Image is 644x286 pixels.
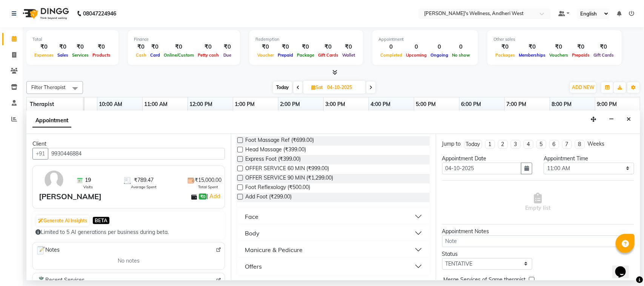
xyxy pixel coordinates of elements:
div: ₹0 [547,43,570,51]
div: Redemption [255,36,357,43]
button: Manicure & Pedicure [240,243,426,257]
span: ₹0 [199,194,207,200]
a: 5:00 PM [414,99,438,110]
span: Ongoing [429,52,450,58]
span: Package [295,52,316,58]
div: ₹0 [55,43,70,51]
li: 2 [498,140,508,149]
span: Packages [493,52,517,58]
div: Limited to 5 AI generations per business during beta. [35,228,222,236]
span: Visits [83,184,93,190]
div: ₹0 [70,43,91,51]
input: Search by Name/Mobile/Email/Code [48,148,225,160]
span: Prepaid [276,52,295,58]
span: Due [221,52,233,58]
button: +91 [32,148,48,160]
div: Manicure & Pedicure [245,245,303,254]
a: 3:00 PM [324,99,347,110]
span: Services [70,52,91,58]
div: Total [32,36,112,43]
button: Offers [240,260,426,273]
li: 6 [549,140,559,149]
div: Face [245,212,258,221]
span: Expenses [32,52,55,58]
a: 7:00 PM [505,99,529,110]
span: OFFER SERVICE 60 MIN (₹999.00) [245,165,329,174]
span: Filter Therapist [31,84,66,90]
div: ₹0 [493,43,517,51]
iframe: chat widget [612,256,636,278]
input: 2025-10-04 [325,82,363,93]
div: ₹0 [316,43,340,51]
li: 3 [511,140,521,149]
li: 1 [485,140,495,149]
img: avatar [43,169,65,191]
span: 19 [85,176,91,184]
div: ₹0 [592,43,616,51]
div: ₹0 [148,43,162,51]
button: Close [623,114,634,125]
div: ₹0 [255,43,276,51]
span: Notes [36,246,60,255]
span: No notes [118,257,140,265]
span: Cash [134,52,148,58]
span: Foot Massage Ref (₹699.00) [245,136,314,146]
span: Therapist [30,101,54,108]
a: 12:00 PM [188,99,215,110]
input: yyyy-mm-dd [442,163,522,174]
span: Add Foot (₹299.00) [245,193,292,202]
span: Express Foot (₹399.00) [245,155,301,165]
span: Online/Custom [162,52,196,58]
div: Status [442,250,533,258]
div: Finance [134,36,234,43]
div: Appointment Date [442,155,533,163]
li: 8 [575,140,585,149]
div: Appointment [378,36,472,43]
a: Add [208,192,221,201]
div: ₹0 [91,43,112,51]
div: Appointment Notes [442,228,634,235]
span: Vouchers [547,52,570,58]
div: Offers [245,262,262,271]
div: Weeks [588,140,605,148]
a: 8:00 PM [550,99,574,110]
span: Today [273,81,292,93]
span: Empty list [526,193,551,212]
span: Completed [378,52,404,58]
div: ₹0 [295,43,316,51]
a: 10:00 AM [97,99,124,110]
button: Body [240,226,426,240]
div: Today [466,140,480,148]
div: Client [32,140,225,148]
div: 0 [378,43,404,51]
a: 2:00 PM [278,99,302,110]
div: ₹0 [517,43,547,51]
a: 1:00 PM [233,99,257,110]
div: ₹0 [570,43,592,51]
span: Petty cash [196,52,221,58]
div: Other sales [493,36,616,43]
span: Prepaids [570,52,592,58]
div: Appointment Time [544,155,634,163]
div: ₹0 [221,43,234,51]
button: ADD NEW [570,82,596,93]
div: Body [245,229,260,238]
li: 5 [536,140,546,149]
div: [PERSON_NAME] [39,191,101,202]
span: Wallet [340,52,357,58]
span: Recent Services [36,276,85,285]
div: Jump to [442,140,461,148]
span: ₹15,000.00 [195,176,221,184]
span: Voucher [255,52,276,58]
button: Face [240,210,426,223]
li: 7 [562,140,572,149]
div: 0 [404,43,429,51]
span: No show [450,52,472,58]
span: OFFER SERVICE 90 MIN (₹1,299.00) [245,174,333,183]
div: ₹0 [134,43,148,51]
span: Appointment [32,114,71,128]
li: 4 [524,140,533,149]
span: Card [148,52,162,58]
span: Upcoming [404,52,429,58]
div: ₹0 [32,43,55,51]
